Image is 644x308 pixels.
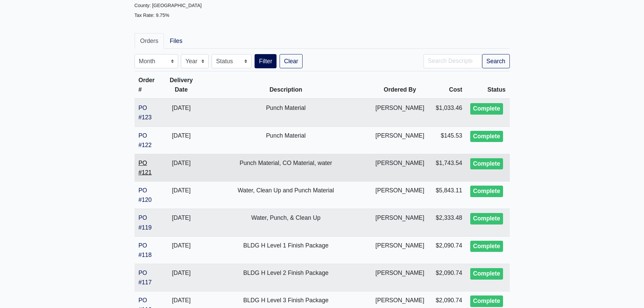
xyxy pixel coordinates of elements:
th: Ordered By [372,71,429,99]
td: [DATE] [162,99,200,126]
div: Complete [470,295,503,307]
td: $2,333.48 [428,209,466,236]
td: [DATE] [162,209,200,236]
small: County: [GEOGRAPHIC_DATA] [135,3,202,8]
a: PO #122 [139,132,152,148]
div: Complete [470,186,503,197]
td: Punch Material [200,99,372,126]
button: Filter [255,54,277,68]
input: Search [424,54,482,68]
div: Complete [470,103,503,115]
td: [PERSON_NAME] [372,182,429,209]
div: Complete [470,131,503,142]
td: [PERSON_NAME] [372,236,429,264]
td: Water, Clean Up and Punch Material [200,182,372,209]
td: [PERSON_NAME] [372,126,429,154]
th: Status [466,71,509,99]
a: Files [164,33,188,49]
td: $5,843.11 [428,182,466,209]
td: $2,090.74 [428,264,466,291]
td: Punch Material [200,126,372,154]
td: [DATE] [162,182,200,209]
td: [DATE] [162,236,200,264]
a: Orders [135,33,164,49]
td: [PERSON_NAME] [372,154,429,181]
td: [DATE] [162,126,200,154]
div: Complete [470,241,503,252]
th: Cost [428,71,466,99]
th: Description [200,71,372,99]
td: [PERSON_NAME] [372,209,429,236]
a: PO #121 [139,160,152,176]
div: Complete [470,158,503,170]
th: Delivery Date [162,71,200,99]
td: [DATE] [162,264,200,291]
td: Water, Punch, & Clean Up [200,209,372,236]
td: $1,033.46 [428,99,466,126]
td: [DATE] [162,154,200,181]
button: Search [482,54,510,68]
a: PO #120 [139,187,152,203]
a: Clear [280,54,303,68]
a: PO #119 [139,214,152,231]
td: [PERSON_NAME] [372,99,429,126]
a: PO #123 [139,104,152,121]
div: Complete [470,213,503,224]
td: $1,743.54 [428,154,466,181]
a: PO #117 [139,269,152,286]
td: BLDG H Level 1 Finish Package [200,236,372,264]
th: Order # [135,71,162,99]
td: BLDG H Level 2 Finish Package [200,264,372,291]
td: $2,090.74 [428,236,466,264]
td: [PERSON_NAME] [372,264,429,291]
td: Punch Material, CO Material, water [200,154,372,181]
a: PO #118 [139,242,152,258]
div: Complete [470,268,503,280]
td: $145.53 [428,126,466,154]
small: Tax Rate: 9.75% [135,13,169,18]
